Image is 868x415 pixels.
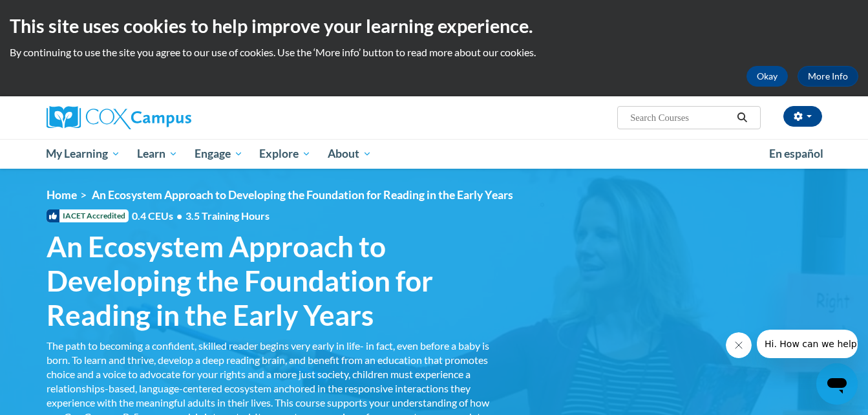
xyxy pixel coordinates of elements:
[746,66,788,87] button: Okay
[176,209,182,222] span: •
[186,139,251,169] a: Engage
[129,139,186,169] a: Learn
[47,209,129,222] span: IACET Accredited
[726,332,752,358] iframe: Close message
[46,146,120,162] span: My Learning
[328,146,372,162] span: About
[47,106,191,129] img: Cox Campus
[92,188,513,202] span: An Ecosystem Approach to Developing the Foundation for Reading in the Early Years
[769,147,823,160] span: En español
[195,146,243,162] span: Engage
[251,139,319,169] a: Explore
[47,106,292,129] a: Cox Campus
[8,9,105,19] span: Hi. How can we help?
[10,13,858,39] h2: This site uses cookies to help improve your learning experience.
[10,45,858,59] p: By continuing to use the site you agree to our use of cookies. Use the ‘More info’ button to read...
[132,209,270,223] span: 0.4 CEUs
[757,330,858,358] iframe: Message from company
[259,146,311,162] span: Explore
[761,140,832,167] a: En español
[629,110,732,125] input: Search Courses
[783,106,822,127] button: Account Settings
[185,209,270,222] span: 3.5 Training Hours
[38,139,129,169] a: My Learning
[732,110,752,125] button: Search
[47,188,77,202] a: Home
[27,139,842,169] div: Main menu
[319,139,380,169] a: About
[47,229,492,332] span: An Ecosystem Approach to Developing the Foundation for Reading in the Early Years
[816,363,858,405] iframe: Button to launch messaging window
[798,66,858,87] a: More Info
[137,146,178,162] span: Learn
